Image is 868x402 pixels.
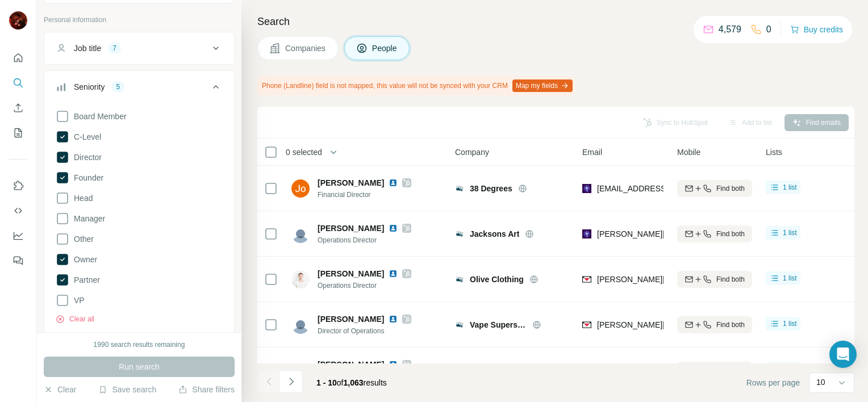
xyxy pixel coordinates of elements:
span: Jacksons Art [470,228,519,240]
span: [PERSON_NAME][EMAIL_ADDRESS][DOMAIN_NAME] [597,229,797,238]
img: provider leadmagic logo [582,228,591,240]
button: Seniority5 [44,73,234,105]
div: Seniority [74,81,105,93]
span: [PERSON_NAME][EMAIL_ADDRESS][DOMAIN_NAME] [597,320,797,329]
span: 1 list [783,228,797,238]
span: results [316,378,387,387]
span: Olive Clothing [470,274,524,285]
span: Operations Director [318,235,411,245]
span: [PERSON_NAME] [318,313,384,325]
span: [PERSON_NAME] [318,268,384,279]
span: Vape Superstore [470,319,527,330]
img: LinkedIn logo [389,224,398,233]
span: 1 list [783,319,797,329]
span: [PERSON_NAME] [318,223,384,234]
img: Avatar [291,361,310,379]
button: Map my fields [512,79,573,92]
button: Find both [677,225,752,242]
button: Feedback [9,250,27,271]
img: Logo of Vape Superstore [455,320,464,329]
img: LinkedIn logo [389,178,398,187]
span: Partner [69,274,100,286]
span: Operations Director [318,280,411,291]
span: Financial Director [318,190,411,200]
span: VP [69,295,85,306]
button: Share filters [178,384,235,395]
span: Founder [69,172,103,183]
span: Other [69,233,94,245]
span: Manager [69,213,105,224]
span: 0 selected [286,146,322,158]
button: Buy credits [790,22,843,37]
button: Find both [677,362,752,379]
span: C-Level [69,131,101,143]
img: Avatar [291,316,310,334]
span: Rows per page [746,377,800,388]
div: Phone (Landline) field is not mapped, this value will not be synced with your CRM [257,76,575,95]
span: Director [69,152,102,163]
span: Find both [716,229,745,239]
img: LinkedIn logo [389,360,398,369]
img: LinkedIn logo [389,269,398,278]
span: Lists [766,146,782,158]
span: Owner [69,254,97,265]
span: Companies [285,43,327,54]
span: [PERSON_NAME] [318,177,384,189]
div: 7 [108,43,121,53]
span: Find both [716,320,745,330]
button: Clear [44,384,76,395]
div: 5 [111,82,124,92]
img: LinkedIn logo [389,315,398,324]
div: Open Intercom Messenger [829,341,857,368]
img: Avatar [291,270,310,288]
button: Find both [677,271,752,288]
span: of [337,378,344,387]
img: provider leadmagic logo [582,183,591,194]
span: Head [69,192,93,204]
span: Find both [716,274,745,284]
button: Dashboard [9,225,27,246]
span: [PERSON_NAME] [318,359,384,370]
span: Find both [716,183,745,194]
span: People [372,43,398,54]
img: Logo of Olive Clothing [455,275,464,284]
button: Job title7 [44,35,234,62]
span: 1,063 [344,378,364,387]
button: My lists [9,123,27,143]
img: Avatar [291,179,310,198]
button: Clear all [56,314,94,324]
img: provider findymail logo [582,319,591,330]
span: 1 list [783,273,797,283]
img: provider findymail logo [582,274,591,285]
span: 38 Degrees [470,183,512,194]
div: Job title [74,43,101,54]
button: Search [9,73,27,93]
span: Director of Operations [318,326,411,336]
button: Enrich CSV [9,98,27,118]
span: [PERSON_NAME][EMAIL_ADDRESS][DOMAIN_NAME] [597,275,797,284]
div: 1990 search results remaining [94,340,185,350]
span: 1 - 10 [316,378,337,387]
img: Avatar [9,11,27,30]
button: Quick start [9,48,27,68]
span: 1 list [783,182,797,192]
p: 10 [816,376,825,388]
button: Navigate to next page [280,370,303,393]
span: Mobile [677,146,700,158]
h4: Search [257,14,854,30]
span: Board Member [69,111,127,122]
img: Avatar [291,225,310,243]
button: Use Surfe on LinkedIn [9,175,27,196]
img: Logo of Jacksons Art [455,229,464,238]
button: Use Surfe API [9,200,27,221]
button: Find both [677,180,752,197]
span: Company [455,146,489,158]
span: Email [582,146,602,158]
p: 0 [766,23,771,36]
img: Logo of 38 Degrees [455,184,464,193]
p: 4,579 [719,23,741,36]
button: Find both [677,316,752,333]
button: Save search [98,384,156,395]
p: Personal information [44,15,235,25]
span: [EMAIL_ADDRESS][DOMAIN_NAME] [597,184,732,193]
